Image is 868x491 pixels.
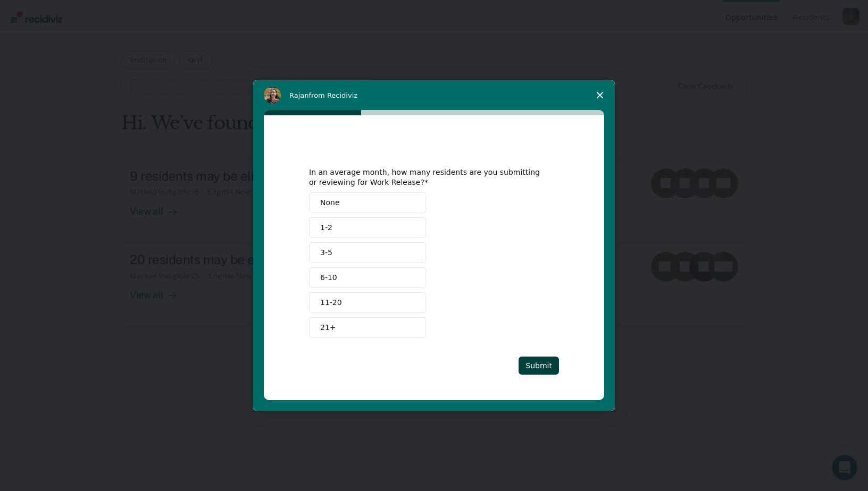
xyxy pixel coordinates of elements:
[309,192,426,213] button: None
[585,80,615,110] span: Close survey
[264,87,281,104] img: Profile image for Rajan
[309,217,426,238] button: 1-2
[289,91,309,99] span: Rajan
[519,357,559,375] button: Submit
[320,222,332,233] span: 1-2
[309,91,358,99] span: from Recidiviz
[320,272,337,283] span: 6-10
[309,167,543,187] div: In an average month, how many residents are you submitting or reviewing for Work Release?
[320,247,332,258] span: 3-5
[309,242,426,263] button: 3-5
[309,292,426,313] button: 11-20
[320,197,340,208] span: None
[320,297,342,308] span: 11-20
[320,322,336,333] span: 21+
[309,317,426,338] button: 21+
[309,267,426,288] button: 6-10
